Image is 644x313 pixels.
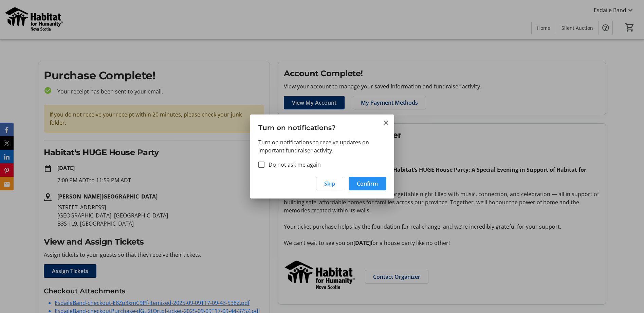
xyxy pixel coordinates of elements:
h3: Turn on notifications? [250,114,394,138]
span: Confirm [357,180,378,188]
p: Turn on notifications to receive updates on important fundraiser activity. [258,138,386,154]
span: Skip [324,180,335,188]
label: Do not ask me again [264,161,321,169]
button: Skip [316,177,343,190]
button: Confirm [349,177,386,190]
button: Close [382,119,390,127]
